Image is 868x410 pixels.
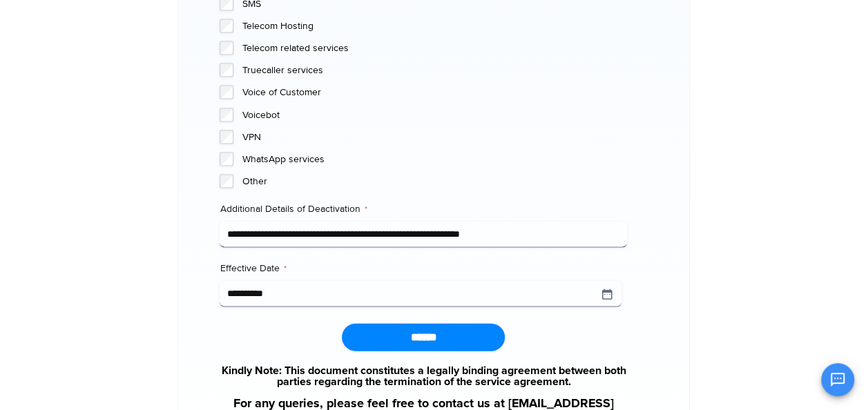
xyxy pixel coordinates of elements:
[220,365,627,387] a: Kindly Note: This document constitutes a legally binding agreement between both parties regarding...
[242,64,627,77] label: Truecaller services
[821,363,854,396] button: Open chat
[242,86,627,99] label: Voice of Customer
[242,130,627,144] label: VPN
[242,108,627,122] label: Voicebot
[242,153,627,166] label: WhatsApp services
[242,175,627,188] label: Other
[220,262,627,275] label: Effective Date
[220,202,627,216] label: Additional Details of Deactivation
[242,19,627,33] label: Telecom Hosting
[242,41,627,55] label: Telecom related services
